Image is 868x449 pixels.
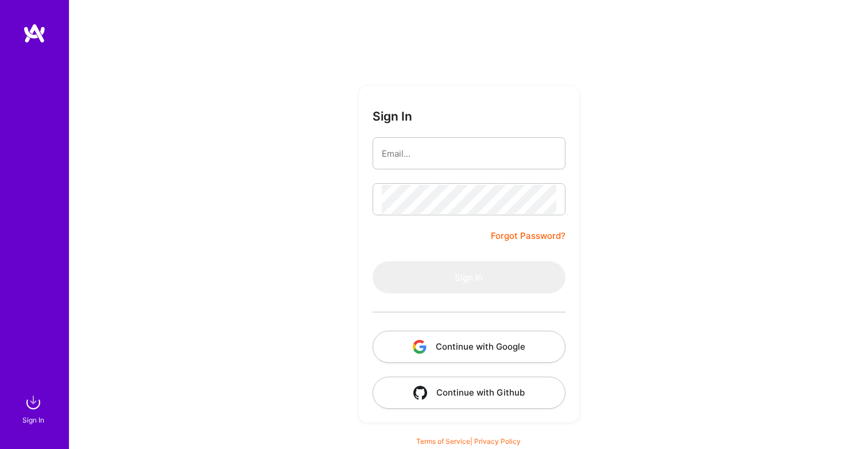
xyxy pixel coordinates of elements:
button: Continue with Github [373,377,565,409]
input: Email... [382,139,556,168]
img: sign in [22,391,45,414]
h3: Sign In [373,109,412,123]
img: icon [413,386,427,400]
button: Continue with Google [373,331,565,363]
img: icon [413,340,427,354]
a: Privacy Policy [474,437,521,446]
div: © 2025 ATeams Inc., All rights reserved. [69,415,868,443]
a: Forgot Password? [491,229,565,243]
button: Sign In [373,261,565,293]
img: logo [23,23,46,44]
a: sign inSign In [24,391,45,426]
a: Terms of Service [416,437,470,446]
span: | [416,437,521,446]
div: Sign In [22,414,44,426]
